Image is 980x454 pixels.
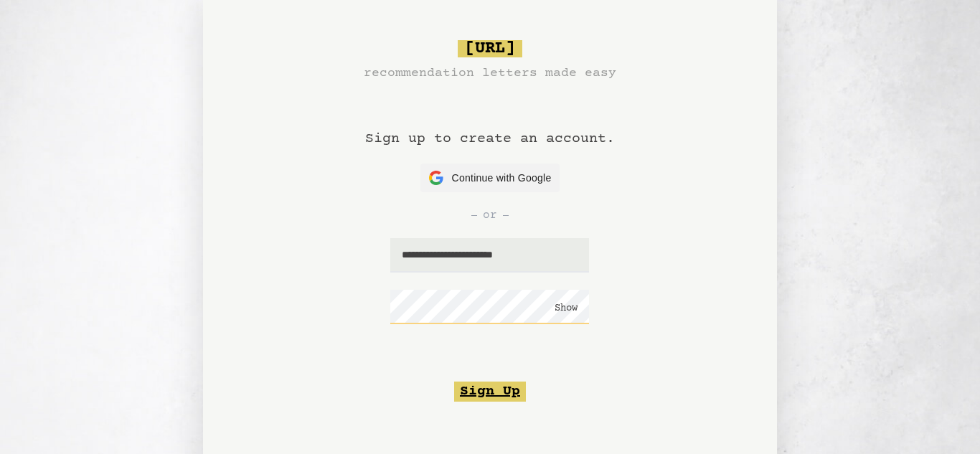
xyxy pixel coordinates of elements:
button: Continue with Google [420,164,560,192]
button: Sign Up [454,382,526,402]
span: [URL] [458,40,522,57]
span: Continue with Google [452,171,552,186]
h1: Sign up to create an account. [365,83,615,164]
span: or [483,207,497,224]
button: Show [555,301,578,316]
h3: recommendation letters made easy [364,63,616,83]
